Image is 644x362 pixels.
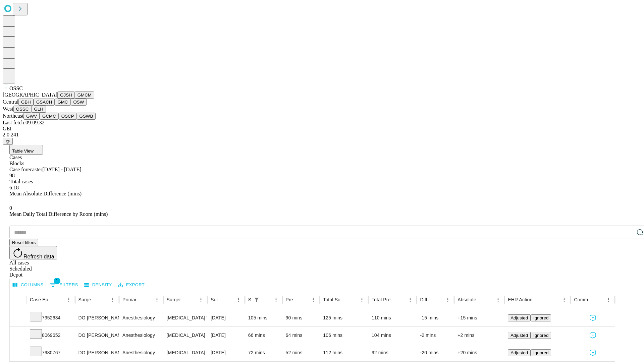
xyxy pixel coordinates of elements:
div: DO [PERSON_NAME] [PERSON_NAME] Do [78,327,116,344]
button: Ignored [531,332,551,339]
button: Sort [262,295,271,304]
span: Adjusted [511,333,528,338]
button: Adjusted [508,314,531,321]
button: Menu [493,295,503,304]
button: Sort [99,295,108,304]
button: Show filters [48,280,80,290]
button: OSCP [59,113,77,120]
div: 110 mins [372,309,414,326]
div: Total Predicted Duration [372,297,396,302]
button: Menu [196,295,206,304]
button: Show filters [252,295,261,304]
button: Sort [396,295,406,304]
span: [GEOGRAPHIC_DATA] [3,92,57,98]
div: Surgeon Name [78,297,98,302]
button: Menu [152,295,162,304]
button: Menu [443,295,452,304]
div: -20 mins [420,344,451,361]
button: Menu [604,295,613,304]
div: 66 mins [248,327,279,344]
div: 7952634 [30,309,72,326]
div: 2.0.241 [3,132,641,138]
button: Sort [594,295,604,304]
span: Total cases [9,179,33,184]
div: DO [PERSON_NAME] [PERSON_NAME] Do [78,344,116,361]
button: GSACH [34,99,55,106]
button: Menu [559,295,569,304]
div: [DATE] [211,309,241,326]
span: Mean Daily Total Difference by Room (mins) [9,211,108,217]
div: [MEDICAL_DATA] MEDIAL OR LATERAL MENISCECTOMY [167,327,204,344]
div: Total Scheduled Duration [323,297,347,302]
button: Menu [108,295,117,304]
div: 106 mins [323,327,365,344]
button: Sort [434,295,443,304]
span: Adjusted [511,315,528,320]
button: Menu [271,295,281,304]
button: Reset filters [9,239,38,246]
div: 104 mins [372,327,414,344]
div: Surgery Date [211,297,224,302]
span: Central [3,99,18,105]
div: DO [PERSON_NAME] [PERSON_NAME] Do [78,309,116,326]
div: +15 mins [458,309,501,326]
button: GCMC [40,113,59,120]
span: West [3,106,13,112]
span: Case forecaster [9,167,42,172]
button: Expand [13,347,23,359]
span: Mean Absolute Difference (mins) [9,191,82,196]
button: Sort [533,295,542,304]
span: Reset filters [12,240,36,245]
div: Difference [420,297,433,302]
div: Anesthesiology [122,309,160,326]
div: 90 mins [286,309,317,326]
span: Ignored [533,315,548,320]
button: @ [3,138,13,145]
div: 52 mins [286,344,317,361]
div: 64 mins [286,327,317,344]
div: Anesthesiology [122,327,160,344]
span: [DATE] - [DATE] [42,167,81,172]
button: Sort [484,295,493,304]
button: Adjusted [508,332,531,339]
div: 7980767 [30,344,72,361]
button: Sort [348,295,357,304]
button: GMC [55,99,70,106]
button: Sort [299,295,309,304]
button: GMCM [75,92,94,99]
div: Primary Service [122,297,142,302]
div: -15 mins [420,309,451,326]
span: 6.18 [9,185,19,190]
div: Surgery Name [167,297,186,302]
div: [MEDICAL_DATA] REMOVAL LOOSE BODY [167,344,204,361]
button: Refresh data [9,246,57,259]
div: Absolute Difference [458,297,483,302]
div: +2 mins [458,327,501,344]
button: Menu [406,295,415,304]
button: GSWB [77,113,96,120]
div: 92 mins [372,344,414,361]
div: -2 mins [420,327,451,344]
span: OSSC [9,85,23,91]
span: 0 [9,205,12,211]
div: 112 mins [323,344,365,361]
button: Menu [309,295,318,304]
span: 1 [54,278,60,284]
button: Density [83,280,114,290]
div: +20 mins [458,344,501,361]
button: Sort [187,295,196,304]
span: Refresh data [23,254,54,259]
div: 8069652 [30,327,72,344]
div: 125 mins [323,309,365,326]
button: Sort [224,295,234,304]
button: Sort [55,295,64,304]
div: 1 active filter [252,295,261,304]
div: 105 mins [248,309,279,326]
button: GJSH [57,92,75,99]
span: 98 [9,173,15,178]
button: Ignored [531,349,551,356]
div: GEI [3,126,641,132]
div: [MEDICAL_DATA] WITH [MEDICAL_DATA] REPAIR [167,309,204,326]
div: Scheduled In Room Duration [248,297,251,302]
button: GLH [31,106,46,113]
